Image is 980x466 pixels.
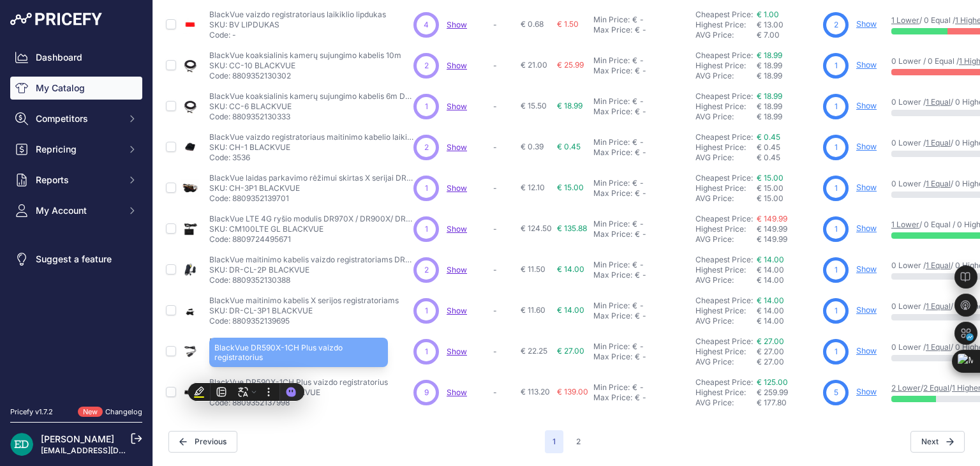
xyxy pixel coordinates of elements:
[835,101,838,112] span: 1
[891,15,919,25] a: 1 Lower
[757,101,782,111] span: € 18.99
[695,71,757,81] div: AVG Price:
[557,305,584,315] span: € 14.00
[640,311,646,321] div: -
[695,347,757,357] div: Highest Price:
[757,387,788,397] span: € 259.99
[593,137,630,147] div: Min Price:
[209,71,401,81] p: Code: 8809352130302
[757,357,818,367] div: € 27.00
[593,107,632,117] div: Max Price:
[635,229,640,239] div: €
[593,219,630,229] div: Min Price:
[425,101,428,112] span: 1
[424,60,429,71] span: 2
[695,101,757,112] div: Highest Price:
[695,50,753,60] a: Cheapest Price:
[695,20,757,30] div: Highest Price:
[447,265,467,274] a: Show
[635,188,640,199] div: €
[447,347,467,356] a: Show
[10,13,102,26] img: Pricefy Logo
[757,91,782,101] a: € 18.99
[695,306,757,316] div: Highest Price:
[209,306,399,316] p: SKU: DR-CL-3P1 BLACKVUE
[695,234,757,244] div: AVG Price:
[834,387,838,398] span: 5
[593,270,632,280] div: Max Price:
[593,56,630,66] div: Min Price:
[856,264,877,274] a: Show
[637,260,644,270] div: -
[209,132,413,142] p: BlackVue vaizdo registratoriaus maitinimo kabelio laikiklis
[926,260,951,270] a: 1 Equal
[695,214,753,223] a: Cheapest Price:
[695,132,753,142] a: Cheapest Price:
[757,10,779,19] a: € 1.00
[493,142,516,153] p: -
[695,224,757,234] div: Highest Price:
[640,66,646,76] div: -
[447,20,467,29] a: Show
[632,260,637,270] div: €
[856,387,877,396] a: Show
[856,101,877,110] a: Show
[695,357,757,367] div: AVG Price:
[757,255,784,264] a: € 14.00
[757,153,818,163] div: € 0.45
[545,430,563,453] span: 1
[757,61,782,70] span: € 18.99
[10,407,53,417] div: Pricefy v1.7.2
[10,46,142,69] a: Dashboard
[424,142,429,153] span: 2
[36,174,119,186] span: Reports
[637,15,644,25] div: -
[635,393,640,403] div: €
[425,305,428,317] span: 1
[695,112,757,122] div: AVG Price:
[209,50,401,61] p: BlackVue koaksialinis kamerų sujungimo kabelis 10m
[640,147,646,158] div: -
[36,204,119,217] span: My Account
[632,15,637,25] div: €
[757,50,782,60] a: € 18.99
[695,193,757,204] div: AVG Price:
[923,383,949,393] a: 2 Equal
[835,60,838,71] span: 1
[835,346,838,357] span: 1
[695,316,757,326] div: AVG Price:
[10,138,142,161] button: Repricing
[695,275,757,285] div: AVG Price:
[10,107,142,130] button: Competitors
[757,183,783,193] span: € 15.00
[493,387,516,398] p: -
[757,71,818,81] div: € 18.99
[10,46,142,391] nav: Sidebar
[757,377,788,387] a: € 125.00
[593,25,632,35] div: Max Price:
[493,183,516,193] p: -
[493,224,516,234] p: -
[635,352,640,362] div: €
[447,61,467,70] a: Show
[209,275,413,285] p: Code: 8809352130388
[757,234,818,244] div: € 149.99
[41,433,114,444] a: [PERSON_NAME]
[593,342,630,352] div: Min Price:
[209,112,413,122] p: Code: 8809352130333
[209,398,388,408] p: Code: 8809352137998
[557,346,584,356] span: € 27.00
[493,61,516,71] p: -
[36,112,119,125] span: Competitors
[632,301,637,311] div: €
[757,306,784,315] span: € 14.00
[757,173,783,183] a: € 15.00
[447,387,467,397] span: Show
[209,214,413,224] p: BlackVue LTE 4G ryšio modulis DR970X / DR900X/ DR770X / DR750X ir Plus modeliams
[593,96,630,107] div: Min Price:
[632,96,637,107] div: €
[447,306,467,315] a: Show
[635,147,640,158] div: €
